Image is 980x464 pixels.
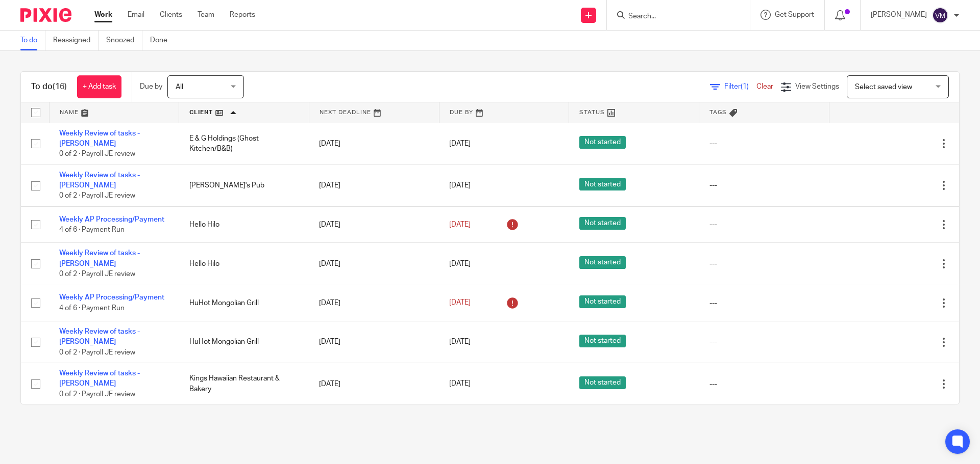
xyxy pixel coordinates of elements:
[230,10,255,20] a: Reports
[741,83,749,90] span: (1)
[579,136,626,149] span: Not started
[59,226,125,233] span: 4 of 6 · Payment Run
[855,84,912,91] span: Select saved view
[20,31,45,50] a: To do
[59,216,164,223] a: Weekly AP Processing/Payment
[724,83,756,90] span: Filter
[179,123,309,165] td: E & G Holdings (Ghost Kitchen/B&B)
[59,150,135,157] span: 0 of 2 · Payroll JE review
[309,363,439,405] td: [DATE]
[579,178,626,190] span: Not started
[579,376,626,389] span: Not started
[77,75,121,98] a: + Add task
[449,338,471,345] span: [DATE]
[59,270,135,278] span: 0 of 2 · Payroll JE review
[59,130,140,147] a: Weekly Review of tasks - [PERSON_NAME]
[179,243,309,285] td: Hello Hilo
[309,165,439,206] td: [DATE]
[198,10,214,20] a: Team
[31,81,67,92] h1: To do
[579,256,626,269] span: Not started
[160,10,182,20] a: Clients
[309,321,439,363] td: [DATE]
[309,206,439,242] td: [DATE]
[94,10,112,20] a: Work
[59,391,135,398] span: 0 of 2 · Payroll JE review
[179,363,309,405] td: Kings Hawaiian Restaurant & Bakery
[309,285,439,321] td: [DATE]
[309,243,439,285] td: [DATE]
[709,110,727,115] span: Tags
[59,370,140,387] a: Weekly Review of tasks - [PERSON_NAME]
[59,328,140,345] a: Weekly Review of tasks - [PERSON_NAME]
[59,193,135,200] span: 0 of 2 · Payroll JE review
[449,380,471,388] span: [DATE]
[128,10,144,20] a: Email
[795,83,839,90] span: View Settings
[59,305,125,312] span: 4 of 6 · Payment Run
[449,221,471,228] span: [DATE]
[106,31,142,50] a: Snoozed
[932,7,948,23] img: svg%3E
[871,10,927,20] p: [PERSON_NAME]
[309,123,439,165] td: [DATE]
[627,12,719,21] input: Search
[176,84,183,91] span: All
[59,294,164,301] a: Weekly AP Processing/Payment
[775,11,814,18] span: Get Support
[59,250,140,267] a: Weekly Review of tasks - [PERSON_NAME]
[579,295,626,308] span: Not started
[709,337,819,347] div: ---
[709,379,819,389] div: ---
[709,139,819,149] div: ---
[579,217,626,230] span: Not started
[179,206,309,242] td: Hello Hilo
[53,83,67,91] span: (16)
[59,172,140,189] a: Weekly Review of tasks - [PERSON_NAME]
[449,182,471,189] span: [DATE]
[59,349,135,356] span: 0 of 2 · Payroll JE review
[53,31,99,50] a: Reassigned
[179,321,309,363] td: HuHot Mongolian Grill
[449,299,471,307] span: [DATE]
[179,165,309,206] td: [PERSON_NAME]'s Pub
[709,180,819,190] div: ---
[709,259,819,269] div: ---
[140,81,162,92] p: Due by
[709,298,819,308] div: ---
[179,285,309,321] td: HuHot Mongolian Grill
[449,260,471,267] span: [DATE]
[449,140,471,147] span: [DATE]
[579,335,626,347] span: Not started
[756,83,773,90] a: Clear
[150,31,175,50] a: Done
[20,8,71,22] img: Pixie
[709,220,819,230] div: ---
